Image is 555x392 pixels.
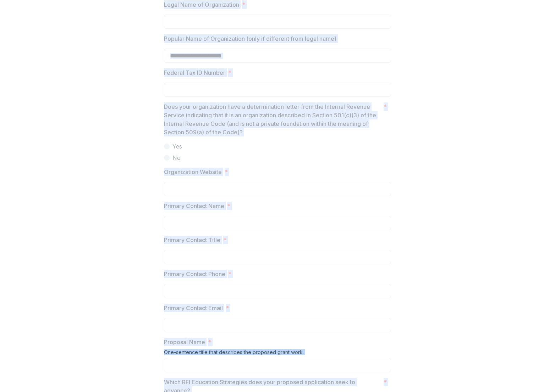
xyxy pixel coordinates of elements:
p: Does your organization have a determination letter from the Internal Revenue Service indicating t... [164,102,381,136]
p: Primary Contact Phone [164,270,225,278]
span: Yes [172,142,182,151]
p: Primary Contact Email [164,304,223,312]
p: Primary Contact Name [164,202,224,210]
p: Legal Name of Organization [164,0,239,9]
p: Organization Website [164,168,222,176]
div: One-sentence title that describes the proposed grant work. [164,349,391,358]
span: No [172,153,181,162]
p: Proposal Name [164,338,205,346]
p: Popular Name of Organization (only if different from legal name) [164,34,336,43]
p: Primary Contact Title [164,236,220,244]
p: Federal Tax ID Number [164,68,225,77]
